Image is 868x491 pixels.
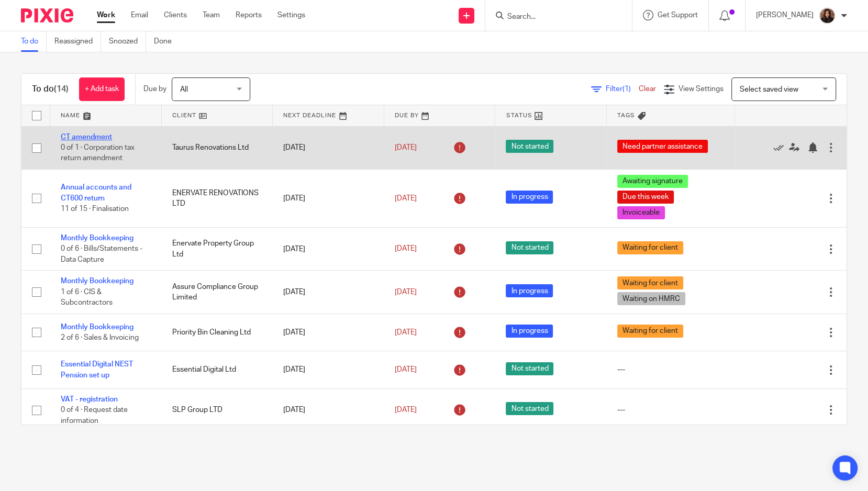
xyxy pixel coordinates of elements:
td: [DATE] [273,169,384,227]
span: Waiting for client [617,241,683,254]
a: Snoozed [109,31,146,52]
a: Team [203,10,220,20]
span: [DATE] [395,366,417,373]
span: Filter [606,85,639,93]
span: Tags [617,113,635,118]
a: Reports [236,10,262,20]
td: Essential Digital Ltd [162,351,273,388]
span: Select saved view [740,86,798,93]
a: VAT - registration [61,396,118,403]
td: ENERVATE RENOVATIONS LTD [162,169,273,227]
h1: To do [32,84,69,95]
span: In progress [506,284,553,297]
a: To do [21,31,47,52]
span: Waiting for client [617,325,683,338]
a: Done [154,31,180,52]
td: [DATE] [273,388,384,431]
span: 1 of 6 · CIS & Subcontractors [61,288,113,307]
a: Annual accounts and CT600 return [61,184,131,202]
a: Work [97,10,115,20]
div: --- [617,405,725,415]
a: Clear [639,85,656,93]
td: [DATE] [273,227,384,270]
img: Pixie [21,8,73,23]
img: Headshot.jpg [819,7,836,24]
a: Settings [277,10,305,20]
a: + Add task [79,77,125,101]
span: View Settings [678,85,724,93]
span: 0 of 1 · Corporation tax return amendment [61,144,135,162]
td: [DATE] [273,271,384,314]
td: Priority Bin Cleaning Ltd [162,314,273,351]
span: All [180,86,188,93]
span: In progress [506,191,553,204]
span: Invoiceable [617,206,665,219]
a: Monthly Bookkeeping [61,323,133,331]
span: Not started [506,362,553,375]
a: Essential Digital NEST Pension set up [61,361,133,378]
span: [DATE] [395,406,417,414]
a: Monthly Bookkeeping [61,277,133,285]
p: Due by [143,84,166,94]
span: Waiting on HMRC [617,292,685,305]
a: CT amendment [61,133,112,141]
span: (1) [622,85,631,93]
span: 2 of 6 · Sales & Invoicing [61,334,139,341]
div: --- [617,364,725,375]
span: [DATE] [395,195,417,202]
span: [DATE] [395,246,417,253]
span: [DATE] [395,329,417,336]
span: Not started [506,402,553,415]
span: Not started [506,140,553,153]
span: Need partner assistance [617,140,708,153]
p: [PERSON_NAME] [756,10,814,20]
td: [DATE] [273,126,384,169]
td: SLP Group LTD [162,388,273,431]
span: In progress [506,325,553,338]
td: Enervate Property Group Ltd [162,227,273,270]
td: Taurus Renovations Ltd [162,126,273,169]
span: 0 of 6 · Bills/Statements - Data Capture [61,246,142,264]
span: Waiting for client [617,276,683,289]
span: Due this week [617,191,674,204]
span: (14) [54,85,69,93]
td: [DATE] [273,314,384,351]
span: 11 of 15 · Finalisation [61,205,129,213]
span: Awaiting signature [617,175,688,188]
span: [DATE] [395,288,417,296]
a: Mark as done [773,142,789,153]
input: Search [506,13,600,22]
span: 0 of 4 · Request date information [61,406,128,425]
td: [DATE] [273,351,384,388]
td: Assure Compliance Group Limited [162,271,273,314]
span: [DATE] [395,144,417,151]
a: Clients [164,10,187,20]
a: Reassigned [54,31,101,52]
span: Not started [506,241,553,254]
a: Email [131,10,148,20]
span: Get Support [658,12,698,19]
a: Monthly Bookkeeping [61,235,133,242]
